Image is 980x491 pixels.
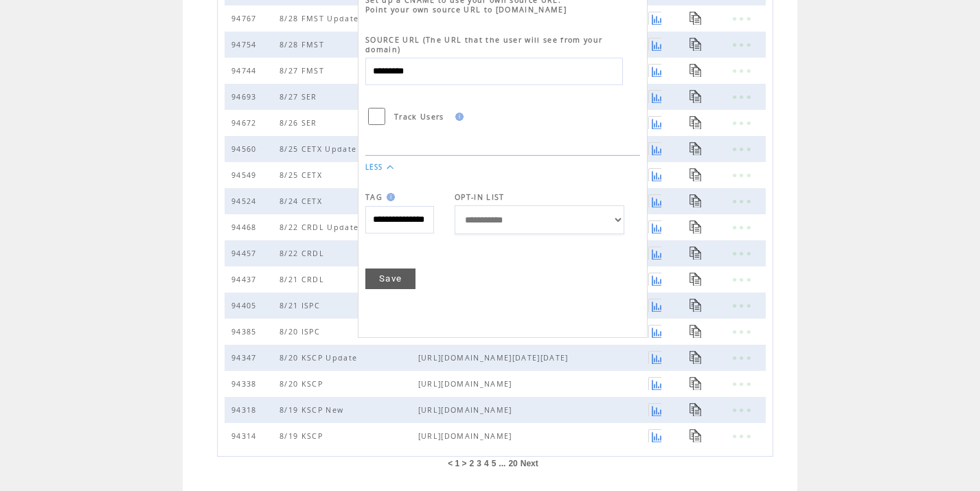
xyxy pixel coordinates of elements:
span: 8/20 KSCP Update [280,353,361,363]
span: 8/20 ISPC [280,327,323,336]
a: Click to copy URL for text blast to clipboard [690,429,703,442]
a: 5 [492,459,497,468]
a: Click to copy URL for text blast to clipboard [690,403,703,416]
span: https://myemail.constantcontact.com/Low-Float--NASDAQ--KSCP--Goes-Green-Immediately-Wednesday--To... [418,353,648,363]
span: 94437 [231,275,260,284]
a: Click to view a graph [648,247,661,260]
span: TAG [365,192,383,202]
a: 4 [484,459,489,468]
span: 8/19 KSCP New [280,405,347,415]
span: 94457 [231,249,260,258]
a: Click to view a graph [648,273,661,286]
a: Click to copy URL for text blast to clipboard [690,351,703,364]
span: Track Users [394,112,444,122]
img: help.gif [383,193,395,201]
a: Click to copy URL for text blast to clipboard [690,247,703,260]
span: 94385 [231,327,260,336]
a: Click to copy URL for text blast to clipboard [690,377,703,390]
span: 94338 [231,379,260,389]
a: Click to view a graph [648,351,661,364]
span: 94318 [231,405,260,415]
a: 20 [508,459,517,468]
span: 8/21 CRDL [280,275,328,284]
span: 8/19 KSCP [280,431,326,441]
a: Click to copy URL for text blast to clipboard [690,273,703,286]
a: LESS [365,163,383,172]
a: 2 [470,459,475,468]
span: OPT-IN LIST [455,192,505,202]
a: 3 [477,459,481,468]
img: help.gif [451,113,464,121]
span: 94405 [231,301,260,310]
a: Click to view a graph [648,377,661,390]
a: Save [365,269,415,289]
a: Click to view a graph [648,403,661,416]
span: 8/20 KSCP [280,379,326,389]
a: Click to view a graph [648,429,661,442]
span: SOURCE URL (The URL that the user will see from your domain) [365,35,602,54]
span: 8/21 ISPC [280,301,323,310]
a: Click to view a graph [648,325,661,338]
span: https://myemail.constantcontact.com/Low-Float--NASDAQ--KSCP--Crushes-2025-With-New-Contracts--Sal... [418,431,648,441]
span: ... [499,459,505,468]
a: Next [521,459,538,468]
span: Point your own source URL to [DOMAIN_NAME] [365,5,567,14]
span: https://myemail.constantcontact.com/-NASDAQ--KSCP--Lays-Claim-To-A-Top-Watchlist-Spot-Behind-5-Po... [418,379,648,389]
a: Click to copy URL for text blast to clipboard [690,325,703,338]
a: Click to view a graph [648,299,661,312]
span: 94314 [231,431,260,441]
a: Click to copy URL for text blast to clipboard [690,299,703,312]
span: https://myemail.constantcontact.com/Low-Float--NASDAQ--KSCP--Crushes-2025-With-New-Contracts--Sal... [418,405,648,415]
span: 8/22 CRDL [280,249,328,258]
span: < 1 > [448,459,466,468]
span: 94347 [231,353,260,363]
